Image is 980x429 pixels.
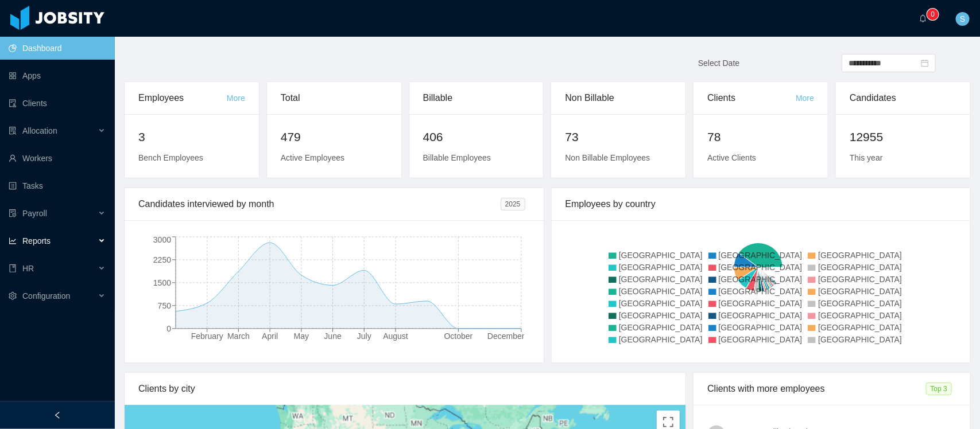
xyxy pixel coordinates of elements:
[166,324,171,333] tspan: 0
[9,237,17,245] i: icon: line-chart
[324,331,342,341] tspan: June
[818,299,902,308] span: [GEOGRAPHIC_DATA]
[565,128,672,146] h2: 73
[619,335,703,344] span: [GEOGRAPHIC_DATA]
[707,373,925,405] div: Clients with more employees
[707,82,796,114] div: Clients
[138,128,245,146] h2: 3
[818,251,902,260] span: [GEOGRAPHIC_DATA]
[138,188,501,220] div: Candidates interviewed by month
[227,93,245,103] a: More
[919,14,927,22] i: icon: bell
[191,331,223,341] tspan: February
[383,331,408,341] tspan: August
[565,82,672,114] div: Non Billable
[9,37,106,60] a: icon: pie-chartDashboard
[153,235,171,244] tspan: 3000
[850,82,956,114] div: Candidates
[22,291,70,301] span: Configuration
[423,82,530,114] div: Billable
[619,311,703,320] span: [GEOGRAPHIC_DATA]
[357,331,371,341] tspan: July
[444,331,473,341] tspan: October
[9,147,106,170] a: icon: userWorkers
[818,323,902,332] span: [GEOGRAPHIC_DATA]
[719,287,803,296] span: [GEOGRAPHIC_DATA]
[423,153,491,162] span: Billable Employees
[9,127,17,135] i: icon: solution
[719,323,803,332] span: [GEOGRAPHIC_DATA]
[153,255,171,264] tspan: 2250
[487,331,525,341] tspan: December
[138,82,227,114] div: Employees
[719,275,803,284] span: [GEOGRAPHIC_DATA]
[719,311,803,320] span: [GEOGRAPHIC_DATA]
[9,264,17,272] i: icon: book
[9,64,106,87] a: icon: appstoreApps
[565,153,650,162] span: Non Billable Employees
[927,9,939,20] sup: 0
[850,128,956,146] h2: 12955
[796,93,814,103] a: More
[281,128,388,146] h2: 479
[698,58,739,68] span: Select Date
[153,278,171,287] tspan: 1500
[619,275,703,284] span: [GEOGRAPHIC_DATA]
[22,126,57,135] span: Allocation
[281,153,344,162] span: Active Employees
[22,236,51,245] span: Reports
[22,209,47,218] span: Payroll
[9,292,17,300] i: icon: setting
[262,331,278,341] tspan: April
[719,263,803,272] span: [GEOGRAPHIC_DATA]
[294,331,309,341] tspan: May
[619,287,703,296] span: [GEOGRAPHIC_DATA]
[619,299,703,308] span: [GEOGRAPHIC_DATA]
[619,263,703,272] span: [GEOGRAPHIC_DATA]
[818,311,902,320] span: [GEOGRAPHIC_DATA]
[926,383,952,395] span: Top 3
[423,128,530,146] h2: 406
[719,251,803,260] span: [GEOGRAPHIC_DATA]
[9,92,106,115] a: icon: auditClients
[281,82,388,114] div: Total
[565,188,957,220] div: Employees by country
[818,335,902,344] span: [GEOGRAPHIC_DATA]
[138,373,672,405] div: Clients by city
[850,153,883,162] span: This year
[227,331,250,341] tspan: March
[501,198,525,210] span: 2025
[960,12,965,26] span: S
[707,153,756,162] span: Active Clients
[619,323,703,332] span: [GEOGRAPHIC_DATA]
[719,335,803,344] span: [GEOGRAPHIC_DATA]
[158,301,172,310] tspan: 750
[818,275,902,284] span: [GEOGRAPHIC_DATA]
[719,299,803,308] span: [GEOGRAPHIC_DATA]
[619,251,703,260] span: [GEOGRAPHIC_DATA]
[921,59,929,67] i: icon: calendar
[9,209,17,217] i: icon: file-protect
[9,174,106,197] a: icon: profileTasks
[22,264,34,273] span: HR
[707,128,814,146] h2: 78
[138,153,203,162] span: Bench Employees
[818,263,902,272] span: [GEOGRAPHIC_DATA]
[818,287,902,296] span: [GEOGRAPHIC_DATA]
